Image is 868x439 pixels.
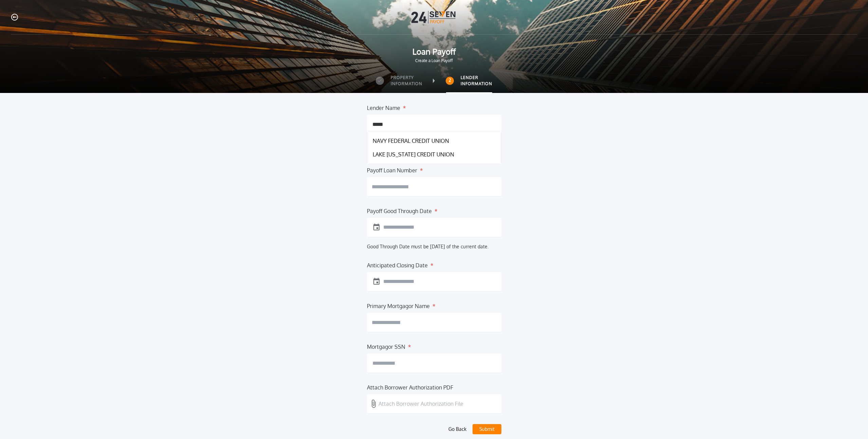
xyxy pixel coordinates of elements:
[11,58,857,64] span: Create a Loan Payoff
[367,104,400,109] label: Lender Name
[373,137,496,145] button: NAVY FEDERAL CREDIT UNION
[367,302,430,307] label: Primary Mortgagor Name
[373,150,496,158] button: LAKE [US_STATE] CREDIT UNION
[411,11,457,23] img: Logo
[461,75,492,87] label: Lender Information
[367,207,432,212] label: Payoff Good Through Date
[449,78,451,83] h2: 2
[11,45,857,58] span: Loan Payoff
[367,343,405,348] label: Mortgagor SSN
[367,244,488,249] label: Good Through Date must be [DATE] of the current date.
[473,424,501,434] button: Submit
[367,261,428,267] label: Anticipated Closing Date
[446,424,469,434] button: Go Back
[391,75,422,87] label: Property Information
[367,166,417,172] label: Payoff Loan Number
[367,383,453,389] label: Attach Borrower Authorization PDF
[378,400,463,408] p: Attach Borrower Authorization File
